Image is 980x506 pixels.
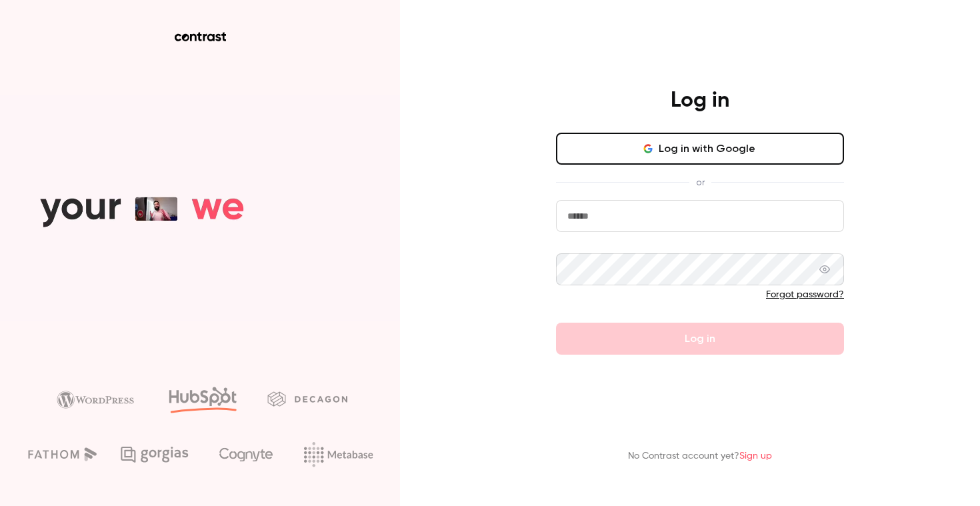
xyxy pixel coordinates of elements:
[671,87,729,114] h4: Log in
[556,133,844,165] button: Log in with Google
[766,290,844,299] a: Forgot password?
[689,175,711,189] span: or
[739,451,772,461] a: Sign up
[628,449,772,463] p: No Contrast account yet?
[267,391,347,406] img: decagon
